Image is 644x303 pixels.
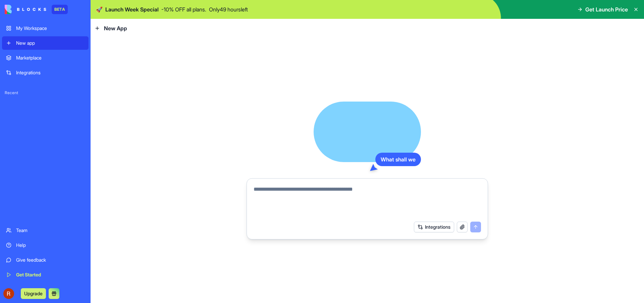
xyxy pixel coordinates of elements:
div: BETA [52,5,68,14]
a: Team [2,224,89,237]
button: Upgrade [21,288,46,299]
div: Team [16,227,85,234]
button: Integrations [414,222,454,232]
p: - 10 % OFF all plans. [161,5,206,13]
a: My Workspace [2,22,89,35]
div: Marketplace [16,54,85,61]
img: ACg8ocK4BY4_wpnMdKKfK10f42NGOtIoLhMGWlXiNI7zlJQ6F33OOQ=s96-c [3,288,14,299]
a: Upgrade [21,290,46,297]
span: Get Launch Price [585,5,628,13]
span: Launch Week Special [105,5,159,13]
div: Integrations [16,69,85,76]
div: Give feedback [16,257,85,263]
a: New app [2,36,89,50]
span: Recent [2,90,89,96]
div: My Workspace [16,25,85,32]
span: 🚀 [96,5,103,13]
a: Integrations [2,66,89,79]
div: Get Started [16,271,85,278]
a: Help [2,238,89,252]
a: BETA [5,5,68,14]
div: Help [16,242,85,249]
span: New App [104,24,127,32]
img: logo [5,5,46,14]
a: Marketplace [2,51,89,65]
div: New app [16,40,85,46]
a: Get Started [2,268,89,281]
a: Give feedback [2,253,89,267]
p: Only 49 hours left [209,5,248,13]
div: What shall we [375,153,421,166]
